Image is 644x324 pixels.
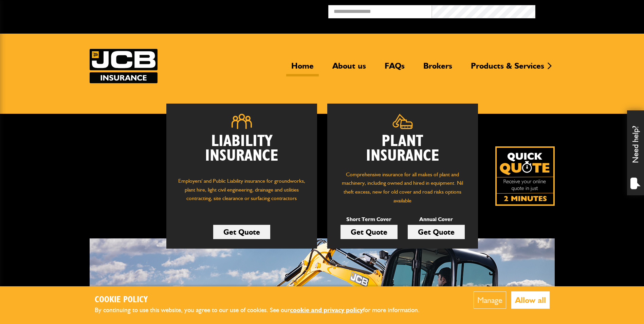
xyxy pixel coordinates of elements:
a: Get Quote [408,225,465,239]
h2: Liability Insurance [177,134,307,170]
p: Employers' and Public Liability insurance for groundworks, plant hire, light civil engineering, d... [177,177,307,209]
a: JCB Insurance Services [90,49,158,83]
a: Brokers [418,61,457,76]
a: Get Quote [213,225,270,239]
h2: Plant Insurance [337,134,468,163]
a: Products & Services [466,61,549,76]
p: By continuing to use this website, you agree to our use of cookies. See our for more information. [95,305,431,316]
p: Annual Cover [408,215,465,224]
button: Manage [474,291,506,309]
a: Get Quote [341,225,398,239]
button: Allow all [511,291,550,309]
img: Quick Quote [495,146,555,206]
p: Short Term Cover [341,215,398,224]
p: Comprehensive insurance for all makes of plant and machinery, including owned and hired in equipm... [337,170,468,205]
a: Get your insurance quote isn just 2-minutes [495,146,555,206]
a: About us [327,61,371,76]
a: Home [286,61,319,76]
div: Need help? [627,110,644,195]
a: FAQs [380,61,410,76]
h2: Cookie Policy [95,295,431,305]
a: cookie and privacy policy [290,306,363,314]
img: JCB Insurance Services logo [90,49,158,83]
button: Broker Login [535,5,639,16]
